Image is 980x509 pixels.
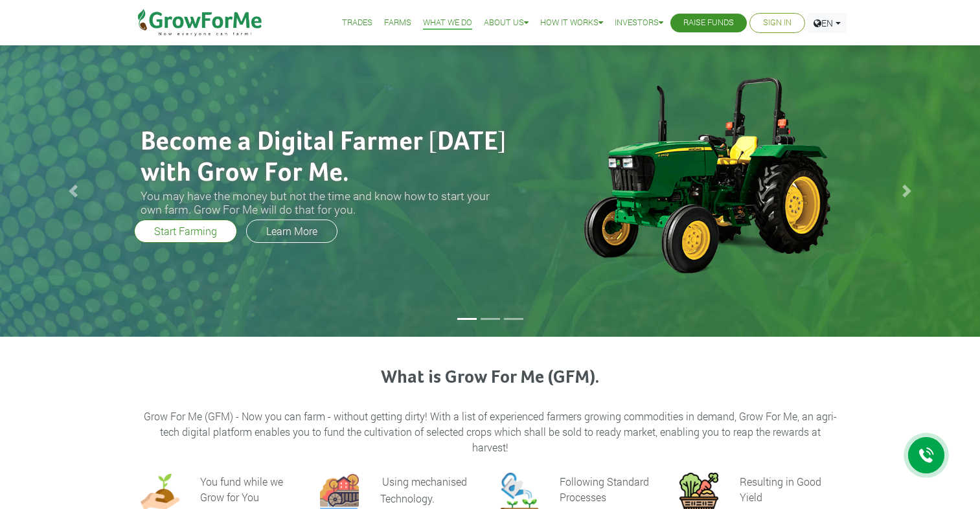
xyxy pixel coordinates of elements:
a: Investors [615,16,663,30]
a: About Us [484,16,529,30]
h6: Resulting in Good Yield [740,475,821,504]
p: Grow For Me (GFM) - Now you can farm - without getting dirty! With a list of experienced farmers ... [142,409,838,455]
h6: You fund while we Grow for You [200,475,283,504]
a: Farms [384,16,411,30]
a: Raise Funds [683,16,734,30]
h6: Following Standard Processes [560,475,649,504]
a: How it Works [540,16,603,30]
a: Sign In [763,16,792,30]
a: Trades [342,16,372,30]
a: EN [808,13,847,33]
h3: You may have the money but not the time and know how to start your own farm. Grow For Me will do ... [141,189,510,216]
h2: Become a Digital Farmer [DATE] with Grow For Me. [141,127,510,189]
a: Start Farming [134,220,237,243]
a: Learn More [246,220,337,243]
img: growforme image [562,71,850,278]
a: What We Do [423,16,472,30]
p: Using mechanised Technology. [380,475,467,505]
h3: What is Grow For Me (GFM). [142,367,838,389]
